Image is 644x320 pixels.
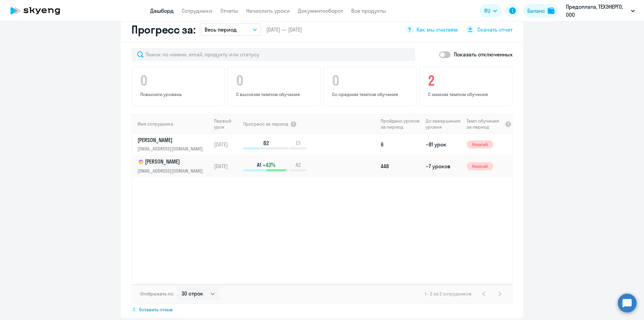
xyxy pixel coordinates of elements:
[428,73,506,89] h4: 2
[138,167,207,175] p: [EMAIL_ADDRESS][DOMAIN_NAME]
[211,134,243,155] td: [DATE]
[562,3,638,19] button: Предоплата, ТЕХЭНЕРГО, ООО
[417,26,458,33] span: Как мы считаем
[138,136,207,144] p: [PERSON_NAME]
[548,7,554,14] img: balance
[138,158,211,175] a: child[PERSON_NAME][EMAIL_ADDRESS][DOMAIN_NAME]
[378,155,423,177] td: 448
[138,136,211,152] a: [PERSON_NAME][EMAIL_ADDRESS][DOMAIN_NAME]
[351,7,386,14] a: Все продукты
[182,7,212,14] a: Сотрудники
[131,48,415,61] input: Поиск по имени, email, продукту или статусу
[296,161,301,169] span: A2
[428,91,506,97] p: С низким темпом обучения
[257,161,261,169] span: A1
[566,3,628,19] p: Предоплата, ТЕХЭНЕРГО, ООО
[423,114,464,134] th: До завершения уровня
[484,7,490,15] span: RU
[211,155,243,177] td: [DATE]
[138,158,144,165] img: child
[139,307,173,313] span: Оставить отзыв
[423,134,464,155] td: ~81 урок
[378,114,423,134] th: Пройдено уроков за период
[523,4,558,17] button: Балансbalance
[138,158,207,166] p: [PERSON_NAME]
[298,7,343,14] a: Документооборот
[378,134,423,155] td: 6
[425,291,472,297] span: 1 - 2 из 2 сотрудников
[246,7,290,14] a: Начислить уроки
[477,26,513,33] span: Скачать отчет
[201,23,261,36] button: Весь период
[467,140,493,148] span: Низкий
[454,50,513,58] p: Показать отключенных
[138,145,207,152] p: [EMAIL_ADDRESS][DOMAIN_NAME]
[150,7,174,14] a: Дашборд
[263,161,275,169] span: +43%
[423,155,464,177] td: ~7 уроков
[266,26,302,33] span: [DATE] — [DATE]
[205,26,237,34] p: Весь период
[527,7,545,15] div: Баланс
[263,139,269,147] span: B2
[296,139,301,147] span: C1
[220,7,238,14] a: Отчеты
[131,23,195,36] h2: Прогресс за:
[132,114,211,134] th: Имя сотрудника
[140,291,174,297] span: Отображать по:
[480,4,502,17] button: RU
[211,114,243,134] th: Первый урок
[243,121,288,127] span: Прогресс за период
[467,162,493,170] span: Низкий
[467,118,503,130] span: Темп обучения за период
